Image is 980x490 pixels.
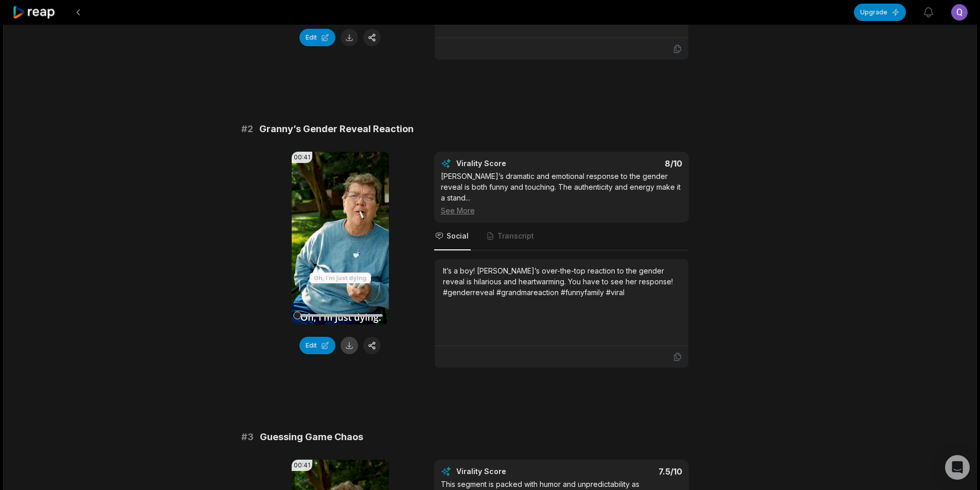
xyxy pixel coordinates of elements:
[259,122,414,136] span: Granny’s Gender Reveal Reaction
[241,430,254,444] span: # 3
[299,29,335,46] button: Edit
[434,223,689,250] nav: Tabs
[292,152,389,324] video: Your browser does not support mp4 format.
[443,265,680,298] div: It’s a boy! [PERSON_NAME]’s over-the-top reaction to the gender reveal is hilarious and heartwarm...
[299,337,335,354] button: Edit
[854,4,906,21] button: Upgrade
[260,430,363,444] span: Guessing Game Chaos
[456,158,567,169] div: Virality Score
[572,466,682,477] div: 7.5 /10
[441,171,682,216] div: [PERSON_NAME]’s dramatic and emotional response to the gender reveal is both funny and touching. ...
[456,466,567,477] div: Virality Score
[441,205,682,216] div: See More
[945,455,970,480] div: Open Intercom Messenger
[241,122,253,136] span: # 2
[572,158,682,169] div: 8 /10
[447,231,469,241] span: Social
[497,231,534,241] span: Transcript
